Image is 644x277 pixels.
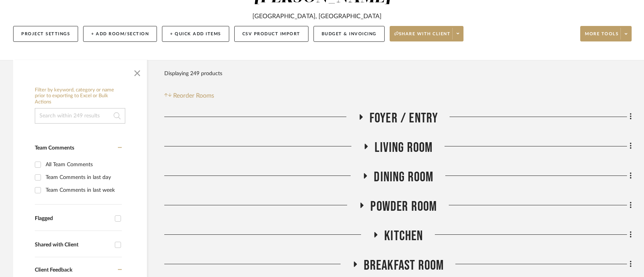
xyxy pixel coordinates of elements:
[83,26,157,42] button: + Add Room/Section
[580,26,632,41] button: More tools
[46,184,120,196] div: Team Comments in last week
[46,171,120,184] div: Team Comments in last day
[129,64,145,79] button: Close
[35,108,125,124] input: Search within 249 results
[585,31,618,43] span: More tools
[164,66,222,81] div: Displaying 249 products
[384,228,423,244] span: Kitchen
[252,12,382,21] div: [GEOGRAPHIC_DATA], [GEOGRAPHIC_DATA]
[35,215,111,222] div: Flagged
[370,110,438,127] span: Foyer / Entry
[313,26,385,42] button: Budget & Invoicing
[370,198,437,215] span: Powder Room
[162,26,229,42] button: + Quick Add Items
[35,145,74,151] span: Team Comments
[375,139,433,156] span: Living Room
[173,91,214,100] span: Reorder Rooms
[35,242,111,248] div: Shared with Client
[35,87,125,105] h6: Filter by keyword, category or name prior to exporting to Excel or Bulk Actions
[364,257,444,274] span: Breakfast Room
[394,31,451,43] span: Share with client
[374,169,433,186] span: Dining Room
[390,26,464,41] button: Share with client
[13,26,78,42] button: Project Settings
[164,91,214,100] button: Reorder Rooms
[46,158,120,171] div: All Team Comments
[35,267,72,273] span: Client Feedback
[234,26,308,42] button: CSV Product Import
